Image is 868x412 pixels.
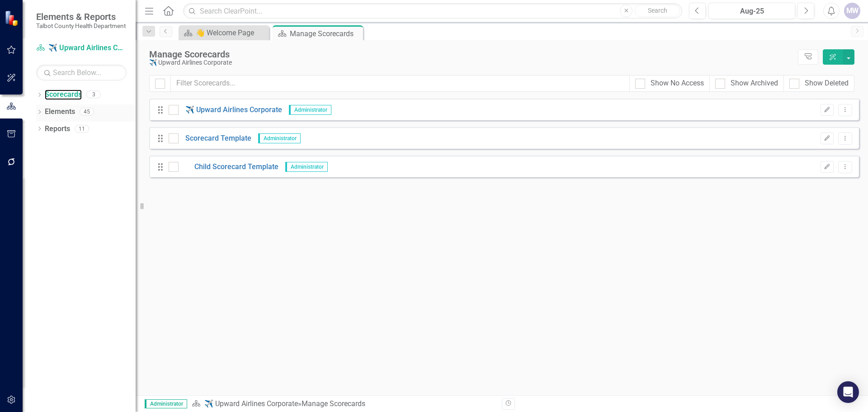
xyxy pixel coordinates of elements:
[183,3,682,19] input: Search ClearPoint...
[712,6,792,17] div: Aug-25
[731,78,778,89] div: Show Archived
[80,108,94,116] div: 45
[5,10,20,26] img: ClearPoint Strategy
[179,162,278,172] a: Child Scorecard Template
[179,133,251,144] a: Scorecard Template
[805,78,849,89] div: Show Deleted
[635,5,680,17] button: Search
[289,105,331,115] span: Administrator
[149,59,793,66] div: ✈️ Upward Airlines Corporate
[837,381,859,403] div: Open Intercom Messenger
[149,49,793,59] div: Manage Scorecards
[196,27,267,38] div: 👋 Welcome Page
[258,133,301,143] span: Administrator
[45,124,70,134] a: Reports
[844,3,860,19] button: MW
[204,399,298,408] a: ✈️ Upward Airlines Corporate
[75,125,89,133] div: 11
[36,43,127,53] a: ✈️ Upward Airlines Corporate
[192,399,495,409] div: » Manage Scorecards
[45,90,82,100] a: Scorecards
[36,11,126,22] span: Elements & Reports
[648,7,667,14] span: Search
[651,78,704,89] div: Show No Access
[36,22,126,29] small: Talbot County Health Department
[290,28,361,39] div: Manage Scorecards
[285,162,328,172] span: Administrator
[179,105,282,115] a: ✈️ Upward Airlines Corporate
[170,75,630,92] input: Filter Scorecards...
[86,91,101,99] div: 3
[145,399,187,408] span: Administrator
[45,107,75,117] a: Elements
[36,65,127,81] input: Search Below...
[708,3,795,19] button: Aug-25
[181,27,267,38] a: 👋 Welcome Page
